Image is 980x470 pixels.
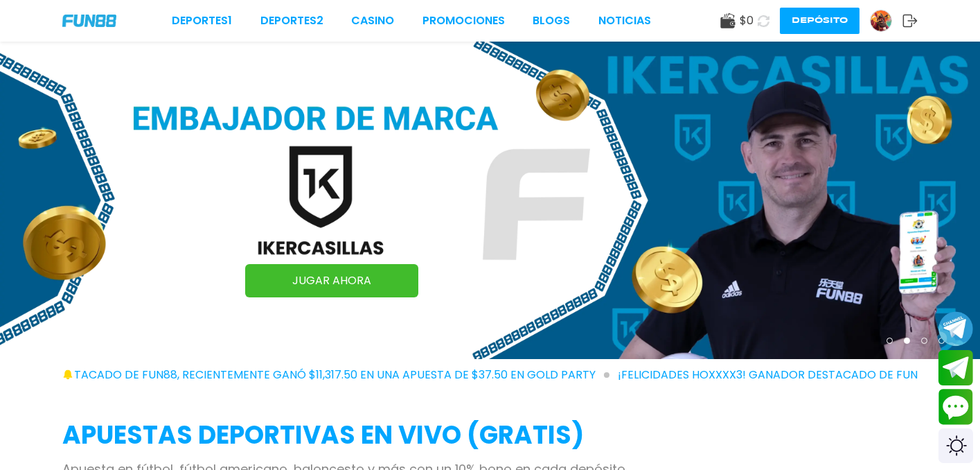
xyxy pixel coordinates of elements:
button: Join telegram [938,350,973,386]
div: Switch theme [938,428,973,463]
img: Company Logo [62,15,116,26]
a: JUGAR AHORA [245,264,418,297]
a: Avatar [870,10,902,32]
a: Deportes2 [260,12,323,29]
span: $ 0 [740,12,754,29]
a: BLOGS [533,12,570,29]
a: Promociones [422,12,505,29]
button: Contact customer service [938,389,973,425]
button: Depósito [780,8,859,34]
button: Join telegram channel [938,311,973,347]
a: NOTICIAS [598,12,651,29]
a: Deportes1 [172,12,232,29]
img: Avatar [871,10,891,31]
a: CASINO [351,12,394,29]
h2: APUESTAS DEPORTIVAS EN VIVO (gratis) [62,417,918,454]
